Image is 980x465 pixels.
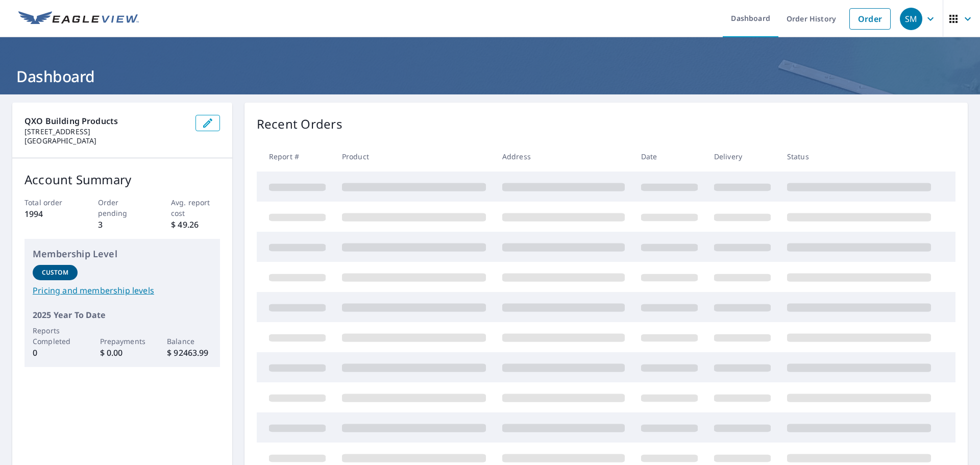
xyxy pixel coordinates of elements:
p: Order pending [98,197,147,218]
img: EV Logo [18,11,139,27]
th: Delivery [706,141,779,172]
div: SM [900,8,922,30]
p: $ 49.26 [171,218,220,231]
p: $ 92463.99 [167,347,212,359]
p: Custom [42,268,68,277]
th: Status [779,141,939,172]
h1: Dashboard [12,66,968,87]
a: Pricing and membership levels [33,284,212,297]
p: QXO Building Products [24,115,187,127]
p: Account Summary [24,170,220,189]
p: 0 [33,347,78,359]
p: Reports Completed [33,325,78,347]
th: Product [334,141,494,172]
th: Address [494,141,633,172]
th: Date [633,141,706,172]
p: 1994 [24,208,73,220]
p: $ 0.00 [100,347,145,359]
p: 3 [98,218,147,231]
p: Membership Level [33,247,212,261]
p: Total order [24,197,73,208]
p: 2025 Year To Date [33,309,212,321]
p: Recent Orders [257,115,342,133]
p: Prepayments [100,336,145,347]
p: Avg. report cost [171,197,220,218]
th: Report # [257,141,334,172]
p: [GEOGRAPHIC_DATA] [24,136,187,145]
p: [STREET_ADDRESS] [24,127,187,136]
a: Order [849,8,891,30]
p: Balance [167,336,212,347]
